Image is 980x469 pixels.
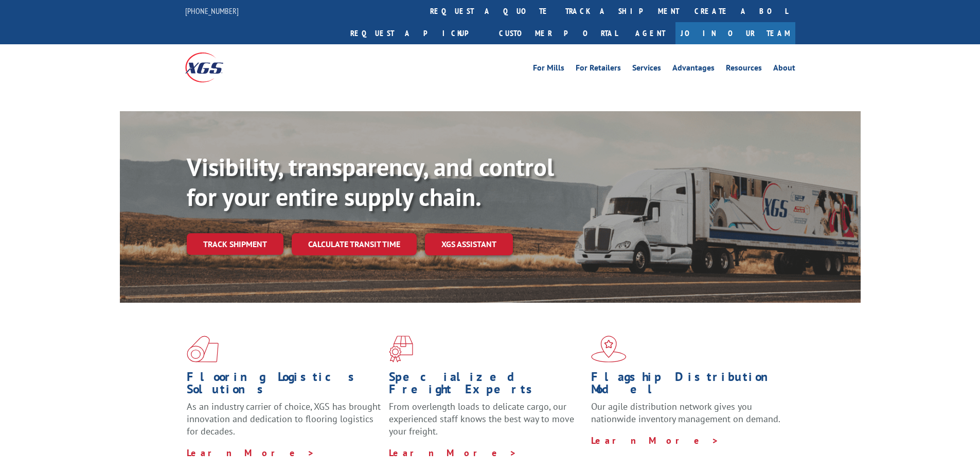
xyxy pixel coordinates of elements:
[187,336,219,362] img: xgs-icon-total-supply-chain-intelligence-red
[675,22,795,44] a: Join Our Team
[591,401,780,425] span: Our agile distribution network gives you nationwide inventory management on demand.
[533,64,564,75] a: For Mills
[491,22,625,44] a: Customer Portal
[185,6,239,16] a: [PHONE_NUMBER]
[425,233,513,255] a: XGS ASSISTANT
[389,336,413,362] img: xgs-icon-focused-on-flooring-red
[773,64,795,75] a: About
[591,336,627,362] img: xgs-icon-flagship-distribution-model-red
[292,233,417,255] a: Calculate transit time
[187,401,381,437] span: As an industry carrier of choice, XGS has brought innovation and dedication to flooring logistics...
[672,64,715,75] a: Advantages
[389,371,583,401] h1: Specialized Freight Experts
[187,151,554,213] b: Visibility, transparency, and control for your entire supply chain.
[343,22,491,44] a: Request a pickup
[187,233,283,255] a: Track shipment
[591,435,719,446] a: Learn More >
[389,447,517,459] a: Learn More >
[389,401,583,446] p: From overlength loads to delicate cargo, our experienced staff knows the best way to move your fr...
[632,64,661,75] a: Services
[591,371,786,401] h1: Flagship Distribution Model
[576,64,621,75] a: For Retailers
[187,371,381,401] h1: Flooring Logistics Solutions
[726,64,762,75] a: Resources
[625,22,675,44] a: Agent
[187,447,315,459] a: Learn More >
